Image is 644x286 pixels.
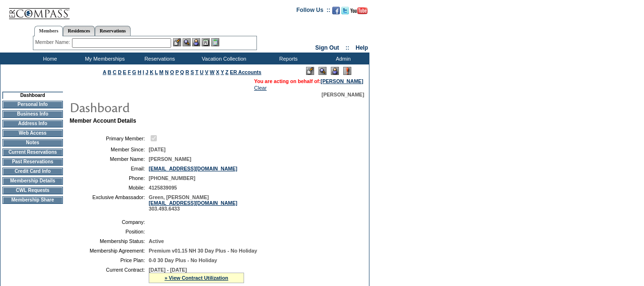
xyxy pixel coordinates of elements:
span: 4125839095 [149,185,177,191]
td: Vacation Collection [186,53,260,64]
td: Membership Share [2,196,63,204]
a: G [132,69,136,75]
img: b_calculator.gif [211,38,219,46]
a: B [108,69,112,75]
span: Active [149,238,164,244]
span: [PHONE_NUMBER] [149,175,195,181]
img: Impersonate [192,38,200,46]
a: [EMAIL_ADDRESS][DOMAIN_NAME] [149,166,237,171]
td: Dashboard [2,92,63,99]
td: Reports [260,53,315,64]
img: b_edit.gif [173,38,181,46]
td: Membership Status: [73,238,145,244]
td: Membership Agreement: [73,248,145,254]
td: Membership Details [2,177,63,185]
a: [EMAIL_ADDRESS][DOMAIN_NAME] [149,200,237,206]
td: Business Info [2,110,63,118]
td: Credit Card Info [2,168,63,175]
span: [PERSON_NAME] [149,156,191,162]
a: E [123,69,126,75]
td: Admin [315,53,369,64]
a: H [138,69,142,75]
span: Premium v01.15 NH 30 Day Plus - No Holiday [149,248,257,254]
a: Reservations [95,26,131,36]
td: Home [21,53,76,64]
img: Subscribe to our YouTube Channel [350,7,368,14]
a: Y [221,69,224,75]
img: pgTtlDashboard.gif [69,97,260,117]
td: Primary Member: [73,134,145,143]
img: Follow us on Twitter [341,7,349,14]
td: Exclusive Ambassador: [73,194,145,212]
span: [DATE] - [DATE] [149,267,187,273]
span: 0-0 30 Day Plus - No Holiday [149,257,217,263]
a: Subscribe to our YouTube Channel [350,10,368,15]
td: Price Plan: [73,257,145,263]
img: Edit Mode [306,67,314,75]
td: Web Access [2,129,63,137]
a: » View Contract Utilization [164,275,228,281]
a: N [165,69,169,75]
a: F [128,69,131,75]
a: Clear [254,85,266,91]
td: Past Reservations [2,158,63,166]
div: Member Name: [35,38,72,46]
img: Become our fan on Facebook [332,7,340,14]
span: Green, [PERSON_NAME] 303.493.6433 [149,194,237,212]
a: R [185,69,189,75]
a: M [159,69,164,75]
span: [DATE] [149,147,165,152]
a: L [155,69,158,75]
td: Personal Info [2,101,63,108]
a: ER Accounts [230,69,261,75]
a: O [170,69,174,75]
td: CWL Requests [2,187,63,194]
td: Address Info [2,120,63,127]
td: Member Name: [73,156,145,162]
a: S [191,69,194,75]
img: Reservations [202,38,210,46]
a: Members [34,26,63,36]
span: [PERSON_NAME] [322,92,364,97]
a: P [175,69,179,75]
img: Log Concern/Member Elevation [343,67,351,75]
td: Reservations [131,53,186,64]
a: Follow us on Twitter [341,10,349,15]
a: T [195,69,199,75]
a: U [200,69,204,75]
img: View [183,38,191,46]
a: X [216,69,219,75]
td: Notes [2,139,63,147]
td: Position: [73,229,145,234]
td: Company: [73,219,145,225]
span: You are acting on behalf of: [254,78,363,84]
a: V [205,69,208,75]
a: J [145,69,148,75]
span: :: [346,44,349,51]
a: Become our fan on Facebook [332,10,340,15]
a: A [103,69,106,75]
a: Residences [63,26,95,36]
a: K [150,69,153,75]
a: C [112,69,116,75]
td: Mobile: [73,185,145,191]
a: Q [180,69,184,75]
td: Phone: [73,175,145,181]
a: Help [356,44,368,51]
td: Member Since: [73,147,145,152]
a: [PERSON_NAME] [321,78,363,84]
a: Z [225,69,229,75]
td: Current Reservations [2,148,63,156]
img: View Mode [318,67,327,75]
img: Impersonate [331,67,339,75]
td: Email: [73,166,145,171]
b: Member Account Details [70,117,136,124]
td: Current Contract: [73,267,145,283]
a: Sign Out [315,44,339,51]
td: Follow Us :: [296,6,330,17]
a: I [143,69,144,75]
a: W [210,69,215,75]
td: My Memberships [76,53,131,64]
a: D [118,69,122,75]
